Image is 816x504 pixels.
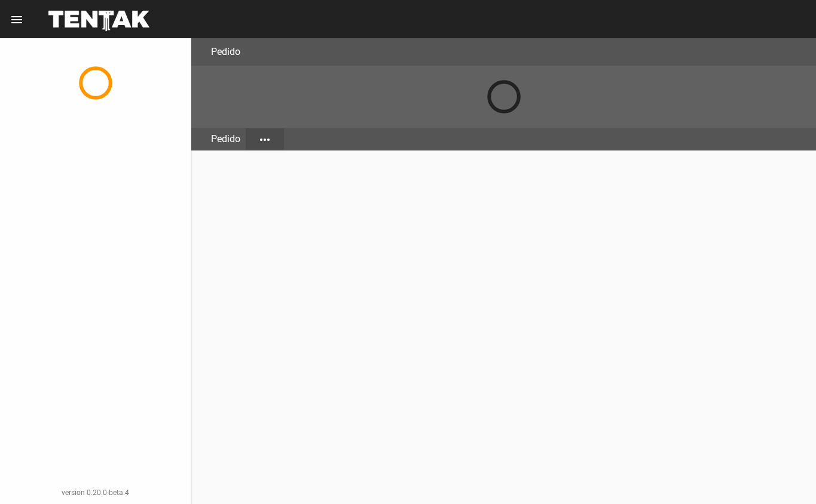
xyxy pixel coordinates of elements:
[246,128,284,150] button: Elegir sección
[206,128,246,150] div: Pedido
[211,44,240,60] h3: Pedido
[10,13,24,27] mat-icon: menu
[258,133,272,147] mat-icon: more_horiz
[10,487,181,499] div: version 0.20.0-beta.4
